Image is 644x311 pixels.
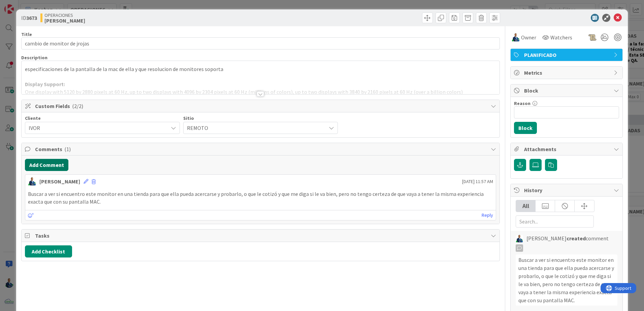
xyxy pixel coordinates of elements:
div: All [516,200,536,212]
input: type card name here... [21,37,500,49]
span: Block [524,87,610,95]
span: [PERSON_NAME] comment [526,234,609,252]
span: ( 1 ) [64,146,71,152]
b: created [567,235,586,242]
button: Add Checklist [25,245,72,257]
span: Owner [521,33,536,41]
b: [PERSON_NAME] [44,18,85,23]
div: Cliente [25,116,180,120]
span: Comments [35,145,487,153]
span: Support [14,1,31,9]
span: Custom Fields [35,102,487,110]
img: GA [28,177,36,185]
label: Title [21,31,32,37]
span: ID [21,14,37,22]
span: History [524,186,610,194]
span: REMOTO [187,123,323,133]
img: GA [512,33,520,41]
p: Buscar a ver si encuentro este monitor en una tienda para que ella pueda acercarse y probarlo, o ... [28,190,493,205]
span: OPERACIONES [44,12,85,18]
span: PLANIFICADO [524,51,610,59]
label: Reason [514,100,530,106]
div: [PERSON_NAME] [39,177,80,185]
span: IVOR [29,123,165,133]
a: Reply [482,211,493,219]
span: Attachments [524,145,610,153]
button: Add Comment [25,159,68,171]
div: Sitio [183,116,338,120]
div: Buscar a ver si encuentro este monitor en una tienda para que ella pueda acercarse y probarlo, o ... [516,254,617,306]
b: 3673 [26,14,37,21]
span: ( 2/2 ) [72,103,83,109]
span: Tasks [35,232,487,240]
span: Description [21,55,47,61]
span: Metrics [524,69,610,77]
img: GA [516,235,523,242]
p: especificaciones de la pantalla de la mac de ella y que resolucion de monitores soporta [25,65,496,73]
span: Watchers [550,33,572,41]
span: [DATE] 11:57 AM [462,178,493,185]
input: Search... [516,215,594,228]
button: Block [514,122,537,134]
